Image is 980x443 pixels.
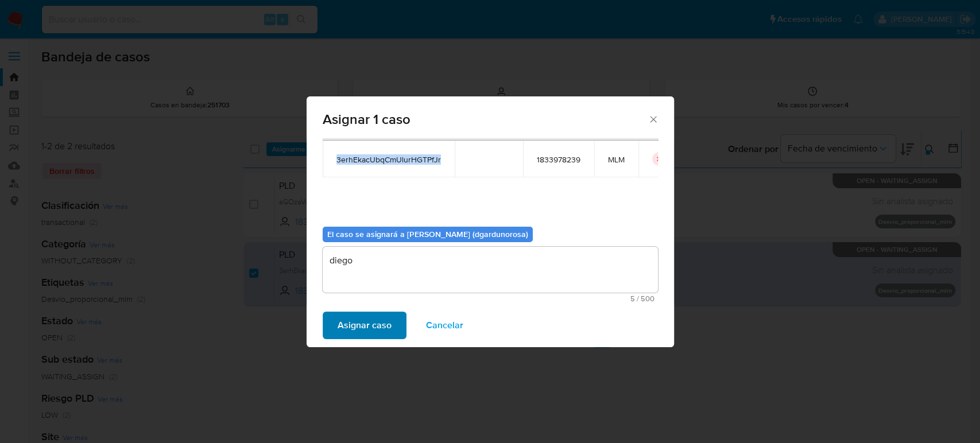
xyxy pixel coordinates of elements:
button: Asignar caso [323,312,406,339]
b: El caso se asignará a [PERSON_NAME] (dgardunorosa) [327,228,528,240]
span: MLM [608,154,625,165]
span: Asignar 1 caso [323,112,648,126]
button: icon-button [652,152,666,166]
div: assign-modal [307,96,674,347]
span: Cancelar [426,313,463,338]
span: Máximo 500 caracteres [326,295,654,302]
textarea: diego [323,247,658,293]
span: 1833978239 [537,154,580,165]
button: Cerrar ventana [648,114,658,124]
span: Asignar caso [338,313,392,338]
button: Cancelar [411,312,478,339]
span: 3erhEkacUbqCmUlurHGTPfJr [336,154,441,165]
